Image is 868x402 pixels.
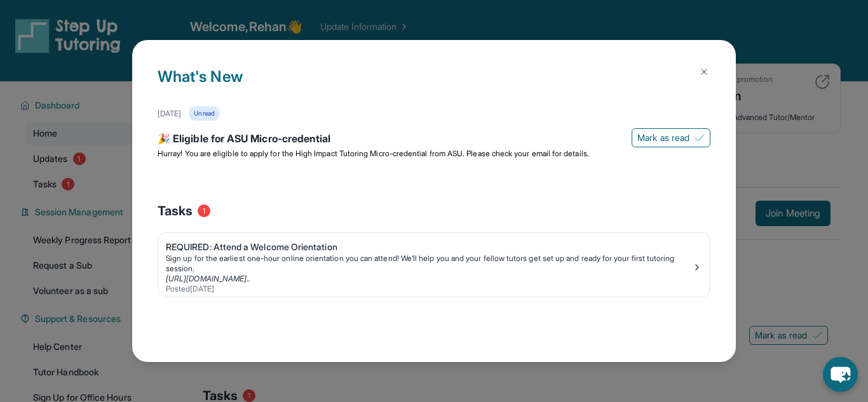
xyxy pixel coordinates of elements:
[166,274,250,283] a: [URL][DOMAIN_NAME]..
[158,109,181,119] div: [DATE]
[632,128,710,147] button: Mark as read
[823,357,858,392] button: chat-button
[699,67,709,77] img: Close Icon
[158,233,710,297] a: REQUIRED: Attend a Welcome OrientationSign up for the earliest one-hour online orientation you ca...
[158,131,710,149] div: 🎉 Eligible for ASU Micro-credential
[158,149,589,158] span: Hurray! You are eligible to apply for the High Impact Tutoring Micro-credential from ASU. Please ...
[695,133,705,143] img: Mark as read
[637,131,689,144] span: Mark as read
[158,202,193,220] span: Tasks
[166,284,692,294] div: Posted [DATE]
[189,106,219,121] div: Unread
[158,65,710,106] h1: What's New
[166,253,692,274] div: Sign up for the earliest one-hour online orientation you can attend! We’ll help you and your fell...
[166,241,692,253] div: REQUIRED: Attend a Welcome Orientation
[198,204,210,217] span: 1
